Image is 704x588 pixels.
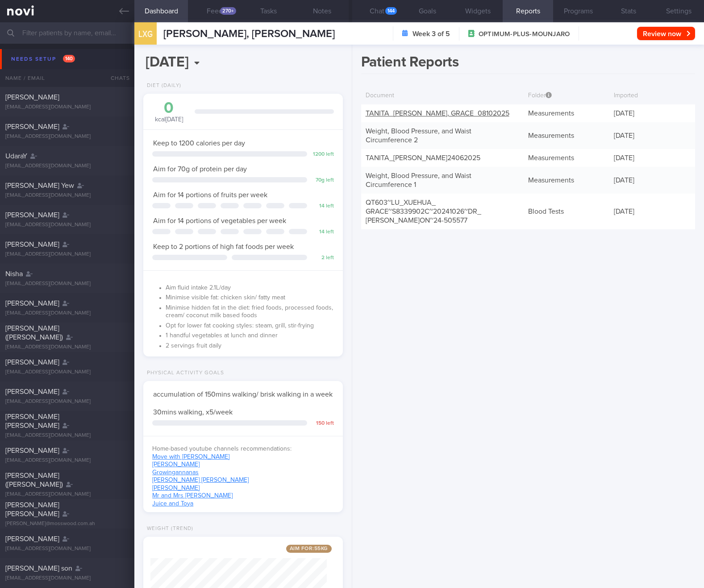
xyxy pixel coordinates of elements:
div: 270+ [220,7,236,15]
div: Folder [524,87,609,104]
li: Opt for lower fat cooking styles: steam, grill, stir-frying [166,320,333,330]
div: 144 [385,7,397,15]
h1: Patient Reports [361,54,695,74]
span: Aim for 14 portions of fruits per week [153,191,267,199]
span: [PERSON_NAME] [5,300,59,307]
div: 1200 left [312,151,334,158]
div: 2 left [312,255,334,261]
span: UdaraY [5,153,27,160]
span: [PERSON_NAME] [5,241,59,248]
div: Blood Tests [524,203,609,220]
div: [PERSON_NAME]@mosswood.com.ah [5,521,129,527]
span: Nisha [5,270,23,277]
div: [EMAIL_ADDRESS][DOMAIN_NAME] [5,310,129,317]
span: [PERSON_NAME], [PERSON_NAME] [163,29,335,39]
span: [PERSON_NAME] [5,388,59,395]
li: Minimise hidden fat in the diet: fried foods, processed foods, cream/ coconut milk based foods [166,302,333,320]
div: [DATE] [609,171,695,189]
span: accumulation of 150mins walking/ brisk walking in a week [153,391,333,398]
a: Mr and Mrs [PERSON_NAME] [152,493,233,499]
span: [PERSON_NAME] [PERSON_NAME] [5,413,59,429]
span: [PERSON_NAME] Yew [5,182,74,189]
div: LXG [132,17,159,51]
span: Aim for: 55 kg [286,545,332,553]
span: Aim for 70g of protein per day [153,166,247,173]
a: [PERSON_NAME] [152,485,200,491]
li: 1 handful vegetables at lunch and dinner [166,330,333,340]
span: [PERSON_NAME] [5,211,59,219]
span: [PERSON_NAME] [5,359,59,366]
div: Diet (Daily) [143,83,181,89]
a: [PERSON_NAME] [PERSON_NAME] [152,477,249,483]
span: [PERSON_NAME] [5,535,59,542]
li: Minimise visible fat: chicken skin/ fatty meat [166,292,333,302]
div: [EMAIL_ADDRESS][DOMAIN_NAME] [5,546,129,552]
div: [EMAIL_ADDRESS][DOMAIN_NAME] [5,192,129,199]
button: Review now [637,27,695,40]
div: 150 left [312,420,334,427]
div: [EMAIL_ADDRESS][DOMAIN_NAME] [5,163,129,170]
span: Keep to 2 portions of high fat foods per week [153,243,294,250]
a: Move with [PERSON_NAME] [152,454,229,460]
a: Weight, Blood Pressure, and Waist Circumference 1 [366,172,471,188]
div: [EMAIL_ADDRESS][DOMAIN_NAME] [5,491,129,498]
div: Measurements [524,127,609,145]
div: [EMAIL_ADDRESS][DOMAIN_NAME] [5,369,129,376]
div: [EMAIL_ADDRESS][DOMAIN_NAME] [5,222,129,228]
div: [EMAIL_ADDRESS][DOMAIN_NAME] [5,104,129,111]
span: [PERSON_NAME] [PERSON_NAME] [5,501,59,518]
span: OPTIMUM-PLUS-MOUNJARO [479,30,570,39]
li: Aim fluid intake 2.1L/day [166,282,333,292]
div: Measurements [524,149,609,167]
a: Growingannanas [152,469,199,476]
span: 30mins walking, x5/week [153,409,233,416]
div: [EMAIL_ADDRESS][DOMAIN_NAME] [5,281,129,287]
a: Weight, Blood Pressure, and Waist Circumference 2 [366,128,471,144]
div: 14 left [312,203,334,210]
span: Home-based youtube channels recommendations: [152,446,292,452]
div: Imported [609,87,695,104]
span: Keep to 1200 calories per day [153,140,245,147]
a: [PERSON_NAME] [152,461,200,468]
a: Juice and Toya [152,501,193,507]
li: 2 servings fruit daily [166,340,333,350]
div: Physical Activity Goals [143,370,224,377]
div: Document [361,87,524,104]
div: [DATE] [609,203,695,220]
span: [PERSON_NAME] son [5,565,72,572]
a: QT603~LU_XUEHUA_GRACE~S8339902C~20241026~DR_[PERSON_NAME]ON~24-505577 [366,199,481,224]
div: Needs setup [9,53,77,65]
a: TANITA_[PERSON_NAME]24062025 [366,154,480,161]
div: [EMAIL_ADDRESS][DOMAIN_NAME] [5,133,129,140]
span: [PERSON_NAME] ([PERSON_NAME]) [5,325,63,341]
div: [DATE] [609,104,695,122]
div: [EMAIL_ADDRESS][DOMAIN_NAME] [5,398,129,405]
div: [EMAIL_ADDRESS][DOMAIN_NAME] [5,457,129,464]
div: 70 g left [312,177,334,184]
div: [EMAIL_ADDRESS][DOMAIN_NAME] [5,432,129,439]
div: 0 [152,100,186,116]
div: Weight (Trend) [143,526,193,532]
div: 14 left [312,229,334,236]
div: kcal [DATE] [152,100,186,124]
div: [DATE] [609,149,695,167]
span: [PERSON_NAME] ([PERSON_NAME]) [5,472,63,488]
div: [EMAIL_ADDRESS][DOMAIN_NAME] [5,251,129,258]
div: Chats [99,69,134,87]
span: [PERSON_NAME] [5,123,59,130]
span: [PERSON_NAME] [5,94,59,101]
span: [PERSON_NAME] [5,447,59,454]
div: Measurements [524,104,609,122]
a: TANITA_[PERSON_NAME], GRACE_08102025 [366,110,509,117]
div: [EMAIL_ADDRESS][DOMAIN_NAME] [5,344,129,351]
span: 140 [63,55,75,62]
span: Aim for 14 portions of vegetables per week [153,217,286,224]
strong: Week 3 of 5 [412,29,450,38]
div: [DATE] [609,127,695,145]
div: Measurements [524,171,609,189]
div: [EMAIL_ADDRESS][DOMAIN_NAME] [5,575,129,582]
